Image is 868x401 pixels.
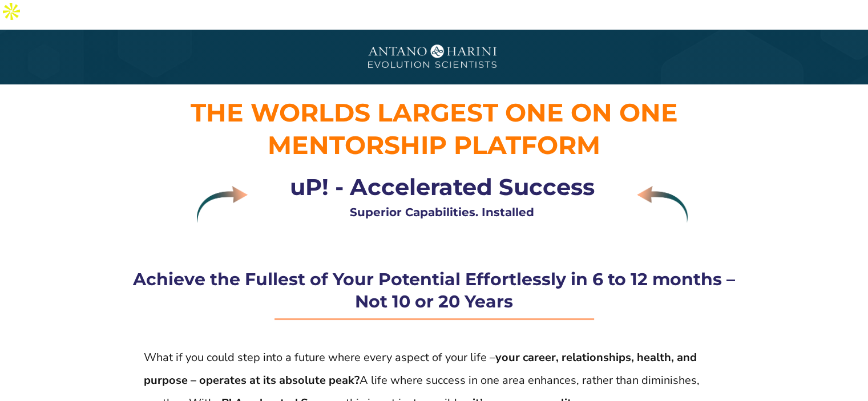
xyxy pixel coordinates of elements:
[290,173,595,201] strong: uP! - Accelerated Success
[292,129,600,160] span: entorship Platform
[349,36,520,79] img: A&H_Ev png
[133,269,735,312] strong: Achieve the Fullest of Your Potential Effortlessly in 6 to 12 months – Not 10 or 20 Years
[191,97,678,160] span: THE WORLDS LARGEST ONE ON ONE M
[197,186,248,223] img: Layer 9
[637,186,688,223] img: Layer 9 copy
[350,205,534,219] strong: Superior Capabilities. Installed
